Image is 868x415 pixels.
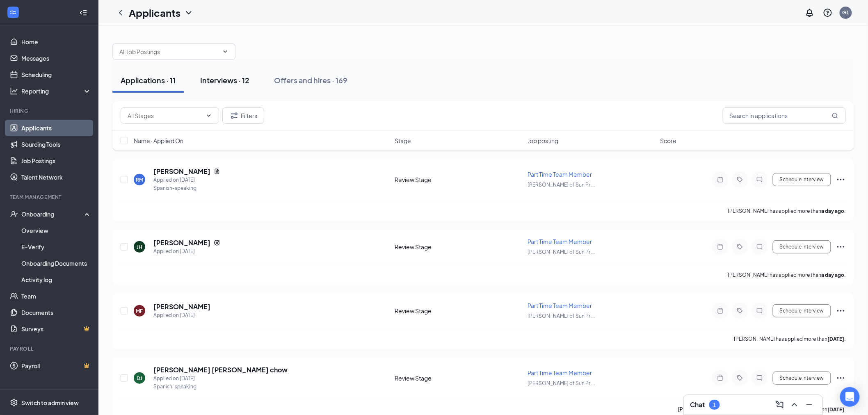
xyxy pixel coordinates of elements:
div: 1 [713,401,716,408]
button: Schedule Interview [773,240,831,253]
span: Name · Applied On [134,137,183,145]
div: Reporting [21,87,92,95]
div: Open Intercom Messenger [840,387,860,407]
span: Stage [395,137,411,145]
svg: Tag [735,176,745,183]
button: Filter Filters [222,107,264,124]
svg: Ellipses [836,175,846,185]
svg: Tag [735,375,745,381]
button: Schedule Interview [773,173,831,186]
svg: ChevronUp [790,400,799,410]
div: Hiring [10,107,90,114]
span: Part Time Team Member [528,369,592,376]
svg: ChevronLeft [116,8,126,18]
a: Applicants [21,120,91,136]
p: [PERSON_NAME] has applied more than . [734,335,846,342]
svg: ChatInactive [755,375,765,381]
input: All Stages [128,111,202,120]
div: Spanish-speaking [153,184,220,192]
svg: ChatInactive [755,176,765,183]
svg: Ellipses [836,373,846,383]
div: RM [136,176,143,183]
a: E-Verify [21,239,91,255]
span: Part Time Team Member [528,238,592,245]
svg: ComposeMessage [775,400,785,410]
span: [PERSON_NAME] of Sun Pr ... [528,313,595,319]
span: [PERSON_NAME] of Sun Pr ... [528,182,595,188]
div: Switch to admin view [21,399,79,407]
div: JH [137,244,142,251]
div: Interviews · 12 [200,75,249,85]
svg: ChevronDown [206,112,212,119]
div: Applied on [DATE] [153,311,210,319]
h5: [PERSON_NAME] [153,302,210,311]
svg: Ellipses [836,306,846,316]
div: Spanish-speaking [153,383,288,391]
button: Minimize [803,398,816,411]
a: Job Postings [21,153,91,169]
h3: Chat [690,400,705,409]
a: PayrollCrown [21,358,91,374]
svg: ChatInactive [755,244,765,250]
svg: Note [715,375,725,381]
b: [DATE] [828,406,845,413]
p: [PERSON_NAME] [PERSON_NAME] chow has applied more than . [678,406,846,413]
input: Search in applications [723,107,846,124]
svg: ChevronDown [184,8,194,18]
span: Part Time Team Member [528,302,592,309]
svg: Note [715,308,725,314]
div: G1 [843,9,850,16]
button: Schedule Interview [773,372,831,385]
div: Review Stage [395,176,523,184]
h5: [PERSON_NAME] [153,238,210,247]
svg: Note [715,244,725,250]
svg: UserCheck [10,210,18,218]
span: Job posting [528,137,558,145]
a: Messages [21,50,91,66]
svg: ChevronDown [222,48,228,55]
svg: Ellipses [836,242,846,252]
svg: Document [214,168,220,175]
svg: Tag [735,244,745,250]
svg: Note [715,176,725,183]
div: Offers and hires · 169 [274,75,347,85]
div: MF [136,308,143,315]
svg: MagnifyingGlass [832,112,838,119]
b: a day ago [822,272,845,278]
svg: Reapply [214,239,220,246]
a: Overview [21,222,91,239]
a: Home [21,34,91,50]
button: ChevronUp [788,398,801,411]
svg: WorkstreamLogo [9,8,17,16]
span: [PERSON_NAME] of Sun Pr ... [528,380,595,386]
svg: Collapse [79,9,87,17]
a: SurveysCrown [21,321,91,337]
span: Score [660,137,677,145]
input: All Job Postings [119,47,219,56]
h5: [PERSON_NAME] [153,167,210,176]
svg: QuestionInfo [823,8,833,18]
span: Part Time Team Member [528,171,592,178]
a: Team [21,288,91,304]
svg: Notifications [805,8,815,18]
div: Applied on [DATE] [153,374,288,383]
button: Schedule Interview [773,304,831,317]
div: Onboarding [21,210,85,218]
h5: [PERSON_NAME] [PERSON_NAME] chow [153,365,288,374]
h1: Applicants [129,6,180,20]
span: [PERSON_NAME] of Sun Pr ... [528,249,595,255]
a: Scheduling [21,66,91,83]
a: Activity log [21,271,91,288]
a: Talent Network [21,169,91,185]
a: Documents [21,304,91,321]
div: Review Stage [395,243,523,251]
div: Team Management [10,194,90,201]
svg: Tag [735,308,745,314]
div: Applications · 11 [121,75,176,85]
div: Review Stage [395,307,523,315]
div: Payroll [10,345,90,352]
b: [DATE] [828,336,845,342]
a: Sourcing Tools [21,136,91,153]
svg: ChatInactive [755,308,765,314]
